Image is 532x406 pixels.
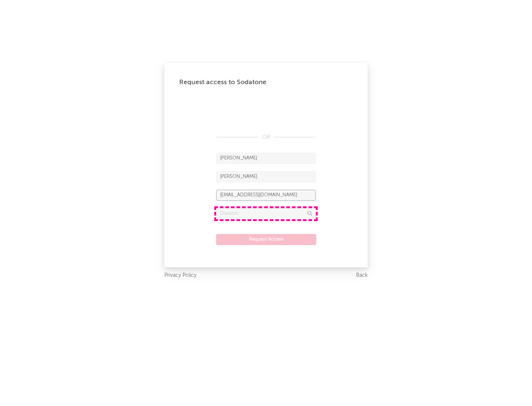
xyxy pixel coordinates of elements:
[216,190,316,201] input: Email
[356,271,368,280] a: Back
[179,78,353,87] div: Request access to Sodatone
[216,171,316,182] input: Last Name
[216,208,316,219] input: Division
[164,271,197,280] a: Privacy Policy
[216,234,316,245] button: Request Access
[216,133,316,142] div: OR
[216,153,316,164] input: First Name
